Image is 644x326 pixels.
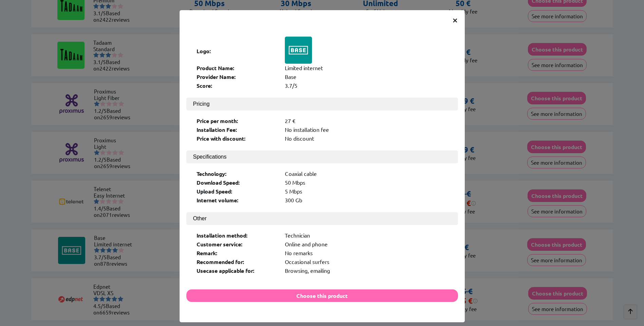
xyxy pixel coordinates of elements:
div: Customer service: [197,241,278,248]
div: Browsing, emailing [285,267,448,274]
div: Upload Speed: [197,188,278,195]
div: Score: [197,82,278,89]
div: Installation Fee: [197,126,278,133]
div: 5 Mbps [285,188,448,195]
div: Provider Name: [197,73,278,80]
div: 27 € [285,117,448,124]
button: Specifications [186,150,458,163]
a: Choose this product [186,292,458,299]
div: Recommended for: [197,258,278,265]
button: Choose this product [186,289,458,302]
div: No discount [285,135,448,142]
div: Download Speed: [197,179,278,186]
div: 3.7/5 [285,82,448,89]
div: Technology: [197,170,278,177]
div: Remark: [197,249,278,257]
button: Pricing [186,98,458,110]
b: Logo: [197,47,211,55]
div: No remarks [285,249,448,257]
div: 300 Gb [285,197,448,204]
img: Logo of Base [285,37,312,64]
div: Base [285,73,448,80]
div: No installation fee [285,126,448,133]
div: Price with discount: [197,135,278,142]
div: Price per month: [197,117,278,124]
div: Technician [285,232,448,239]
div: Limited internet [285,64,448,72]
div: Product Name: [197,64,278,72]
div: Internet volume: [197,197,278,204]
div: Coaxial cable [285,170,448,177]
span: × [452,14,458,26]
div: 50 Mbps [285,179,448,186]
div: Online and phone [285,241,448,248]
div: Usecase applicable for: [197,267,278,274]
div: Occasional surfers [285,258,448,265]
div: Installation method: [197,232,278,239]
button: Other [186,212,458,225]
